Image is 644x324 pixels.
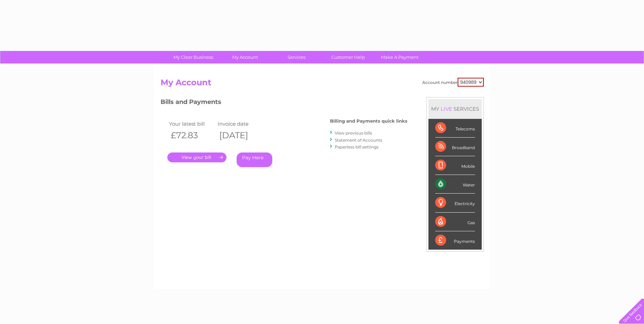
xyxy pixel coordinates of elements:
div: MY SERVICES [428,99,482,119]
div: Electricity [435,194,475,212]
div: Water [435,175,475,194]
a: My Clear Business [165,51,221,64]
a: Customer Help [320,51,376,64]
div: Payments [435,231,475,250]
a: Statement of Accounts [335,138,382,143]
div: Telecoms [435,119,475,138]
h3: Bills and Payments [161,97,407,109]
a: Services [269,51,325,64]
th: £72.83 [167,128,216,142]
td: Your latest bill [167,119,216,128]
a: Pay Here [237,152,272,167]
h2: My Account [161,78,484,91]
div: Gas [435,213,475,231]
a: . [167,152,226,162]
a: View previous bills [335,130,372,136]
div: Broadband [435,138,475,156]
td: Invoice date [216,119,265,128]
a: Paperless bill settings [335,144,379,149]
th: [DATE] [216,128,265,142]
div: Mobile [435,156,475,175]
a: My Account [217,51,273,64]
div: Account number [422,78,484,87]
a: Make A Payment [372,51,428,64]
div: LIVE [439,106,454,112]
h4: Billing and Payments quick links [330,119,407,124]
